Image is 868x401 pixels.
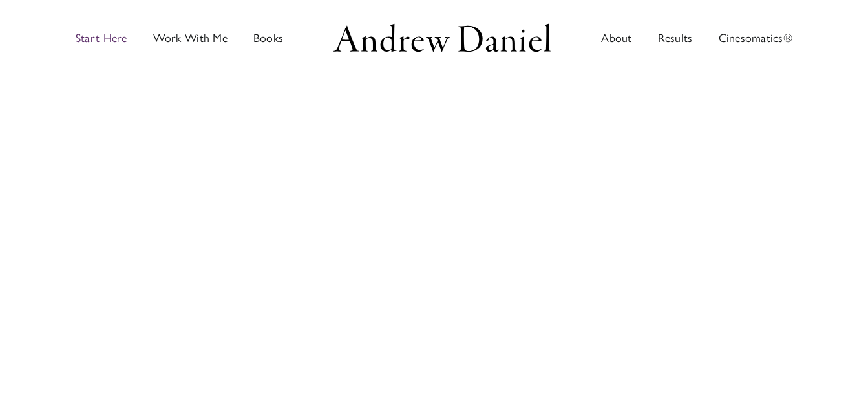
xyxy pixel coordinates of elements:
a: Cinesomatics® [719,3,793,74]
span: Books [253,32,283,44]
a: About [601,3,631,74]
span: Work With Me [153,32,228,44]
a: Work with Andrew in groups or private sessions [153,3,228,74]
a: Results [658,3,693,74]
a: Discover books written by Andrew Daniel [253,3,283,74]
span: Cinesomatics® [719,32,793,44]
span: Results [658,32,693,44]
img: Andrew Daniel Logo [329,20,555,56]
span: Start Here [76,32,127,44]
span: About [601,32,631,44]
a: Start Here [76,3,127,74]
